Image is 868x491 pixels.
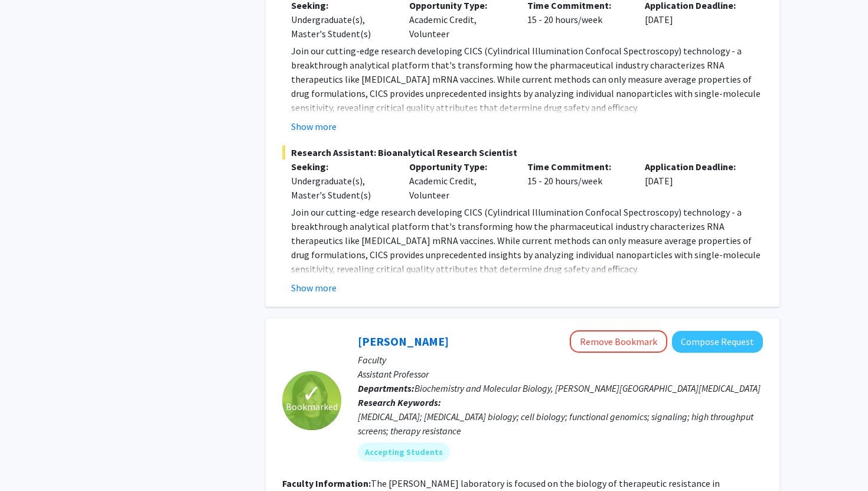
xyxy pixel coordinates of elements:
span: Research Assistant: Bioanalytical Research Scientist [282,145,763,160]
p: Join our cutting-edge research developing CICS (Cylindrical Illumination Confocal Spectroscopy) t... [291,205,763,276]
p: Opportunity Type: [409,160,510,174]
p: Time Commitment: [527,160,628,174]
mat-chip: Accepting Students [358,443,450,461]
button: Compose Request to Utthara Nayar [672,331,763,353]
p: Application Deadline: [645,160,745,174]
p: Faculty [358,353,763,367]
span: Bookmarked [286,399,338,414]
span: Biochemistry and Molecular Biology, [PERSON_NAME][GEOGRAPHIC_DATA][MEDICAL_DATA] [415,382,761,394]
button: Show more [291,119,337,134]
div: Undergraduate(s), Master's Student(s) [291,12,391,41]
a: [PERSON_NAME] [358,334,449,349]
button: Remove Bookmark [570,330,667,353]
button: Show more [291,281,337,295]
iframe: Chat [9,438,50,482]
div: Undergraduate(s), Master's Student(s) [291,174,391,202]
div: 15 - 20 hours/week [518,160,637,202]
div: Academic Credit, Volunteer [400,160,518,202]
div: [MEDICAL_DATA]; [MEDICAL_DATA] biology; cell biology; functional genomics; signaling; high throug... [358,409,763,438]
b: Departments: [358,382,415,394]
p: Seeking: [291,160,391,174]
p: Assistant Professor [358,367,763,381]
span: ✓ [302,388,322,399]
div: [DATE] [636,160,754,202]
b: Research Keywords: [358,396,441,408]
b: Faculty Information: [282,477,371,489]
p: Join our cutting-edge research developing CICS (Cylindrical Illumination Confocal Spectroscopy) t... [291,44,763,115]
